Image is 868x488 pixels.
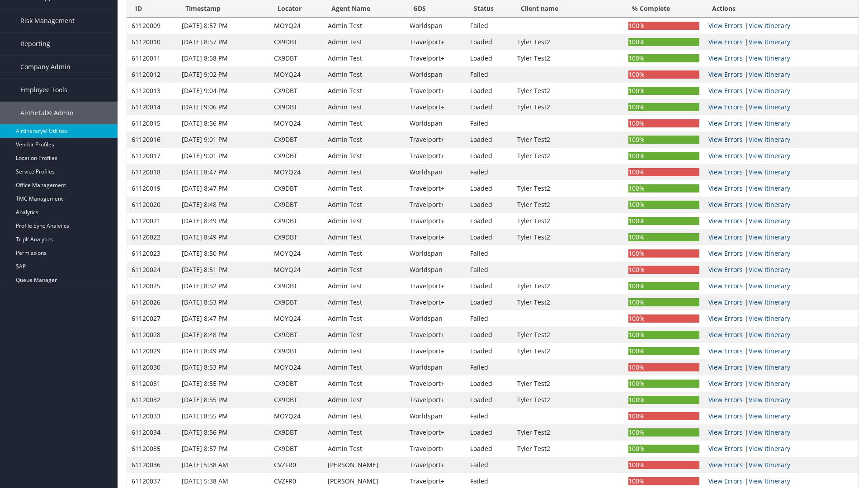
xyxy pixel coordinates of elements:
div: 100% [628,298,699,306]
td: Tyler Test2 [513,424,624,441]
td: 61120023 [127,245,177,262]
td: CX9DBT [269,50,323,66]
td: Admin Test [323,131,405,148]
td: | [704,294,859,310]
td: Travelport+ [405,83,466,99]
td: Admin Test [323,164,405,180]
td: Loaded [466,392,512,408]
td: CX9DBT [269,327,323,343]
td: Travelport+ [405,34,466,50]
div: 100% [628,22,699,30]
td: [DATE] 9:06 PM [177,99,269,115]
td: Travelport+ [405,148,466,164]
span: AirPortal® Admin [20,102,74,124]
td: Travelport+ [405,131,466,148]
a: View errors [708,363,743,371]
td: | [704,50,859,66]
td: [DATE] 5:38 AM [177,457,269,473]
div: 100% [628,396,699,404]
td: Admin Test [323,213,405,229]
td: 61120026 [127,294,177,310]
td: Loaded [466,99,512,115]
td: 61120019 [127,180,177,197]
td: CX9DBT [269,34,323,50]
td: CX9DBT [269,392,323,408]
td: CX9DBT [269,343,323,359]
td: Failed [466,408,512,424]
div: 100% [628,152,699,160]
a: View errors [708,86,743,95]
div: 100% [628,119,699,127]
td: Loaded [466,148,512,164]
td: CX9DBT [269,131,323,148]
td: 61120018 [127,164,177,180]
td: | [704,164,859,180]
td: MOYQ24 [269,18,323,34]
td: Admin Test [323,392,405,408]
td: CX9DBT [269,424,323,441]
a: View errors [708,249,743,258]
a: View Itinerary Details [749,216,790,225]
div: 100% [628,266,699,274]
td: 61120030 [127,359,177,375]
td: 61120035 [127,441,177,457]
td: Tyler Test2 [513,50,624,66]
td: CX9DBT [269,197,323,213]
td: Travelport+ [405,327,466,343]
div: 100% [628,412,699,420]
td: Admin Test [323,18,405,34]
td: Tyler Test2 [513,294,624,310]
div: 100% [628,70,699,79]
a: View errors [708,103,743,111]
a: View errors [708,233,743,241]
td: Admin Test [323,408,405,424]
td: Admin Test [323,310,405,327]
td: Admin Test [323,66,405,83]
td: Failed [466,66,512,83]
td: Admin Test [323,278,405,294]
td: MOYQ24 [269,66,323,83]
a: View Itinerary Details [749,265,790,274]
td: Worldspan [405,66,466,83]
td: 61120020 [127,197,177,213]
a: View errors [708,412,743,420]
a: View errors [708,460,743,469]
td: | [704,359,859,375]
div: 100% [628,347,699,355]
td: Failed [466,18,512,34]
td: Loaded [466,34,512,50]
a: View Itinerary Details [749,38,790,46]
td: [DATE] 8:48 PM [177,327,269,343]
td: Loaded [466,50,512,66]
a: View Itinerary Details [749,103,790,111]
a: View Itinerary Details [749,282,790,290]
td: CX9DBT [269,229,323,245]
td: | [704,392,859,408]
a: View errors [708,54,743,62]
td: [DATE] 8:58 PM [177,50,269,66]
td: 61120036 [127,457,177,473]
div: 100% [628,168,699,176]
td: [DATE] 8:55 PM [177,392,269,408]
td: 61120022 [127,229,177,245]
td: | [704,408,859,424]
td: Admin Test [323,375,405,392]
a: View errors [708,395,743,404]
td: Admin Test [323,327,405,343]
a: View Itinerary Details [749,379,790,388]
td: Worldspan [405,18,466,34]
td: Loaded [466,229,512,245]
td: Tyler Test2 [513,180,624,197]
td: Tyler Test2 [513,278,624,294]
td: Admin Test [323,197,405,213]
td: Tyler Test2 [513,34,624,50]
div: 100% [628,184,699,192]
td: 61120013 [127,83,177,99]
td: Loaded [466,441,512,457]
td: Loaded [466,294,512,310]
td: [DATE] 8:55 PM [177,408,269,424]
a: View errors [708,135,743,144]
td: CX9DBT [269,148,323,164]
div: 100% [628,201,699,209]
a: View Itinerary Details [749,412,790,420]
